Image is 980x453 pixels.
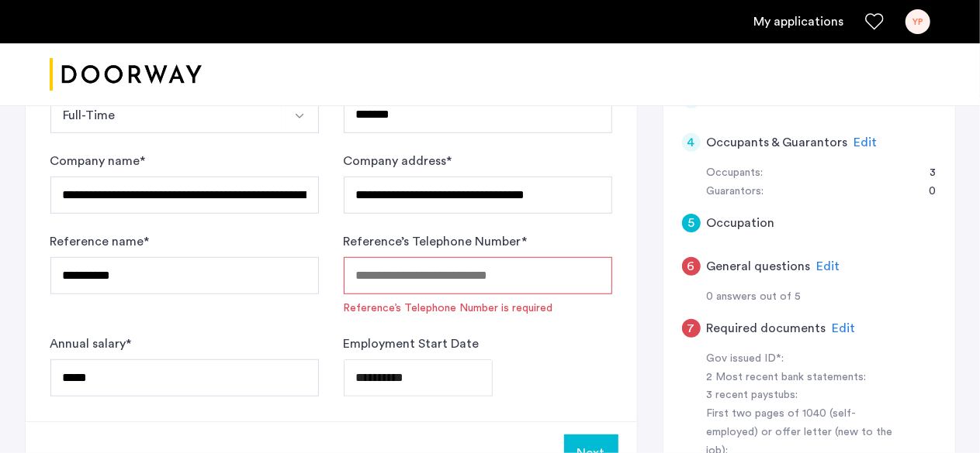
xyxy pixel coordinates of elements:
div: Occupants: [707,164,764,183]
div: 4 [682,133,701,152]
button: Select option [50,96,282,133]
a: Cazamio logo [50,46,202,104]
label: Reference’s Telephone Number * [344,232,528,251]
h5: Required documents [707,319,826,338]
a: Favorites [865,12,884,31]
span: Edit [817,260,840,273]
div: 5 [682,214,701,232]
label: Reference name * [50,232,150,251]
div: Guarantors: [707,183,764,201]
label: Company name * [50,152,146,170]
div: 0 [914,183,937,201]
div: 0 answers out of 5 [707,288,937,307]
button: Select option [282,96,319,133]
h5: General questions [707,257,811,276]
div: 7 [682,319,701,338]
div: 2 Most recent bank statements: [707,369,902,387]
input: Employment Start Date [344,359,493,396]
span: Reference’s Telephone Number is required [344,300,612,316]
label: Employment Start Date [344,335,480,353]
label: Company address * [344,152,452,170]
div: 6 [682,257,701,276]
div: Gov issued ID*: [707,350,902,369]
div: YP [906,9,930,34]
span: Edit [833,322,856,335]
h5: Occupants & Guarantors [707,133,848,152]
h5: Occupation [707,214,775,232]
img: logo [50,46,202,104]
div: 3 recent paystubs: [707,386,902,405]
span: Edit [854,136,878,149]
label: Annual salary * [50,335,132,353]
img: arrow [293,110,306,122]
a: My application [753,12,843,31]
div: 3 [915,164,937,183]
